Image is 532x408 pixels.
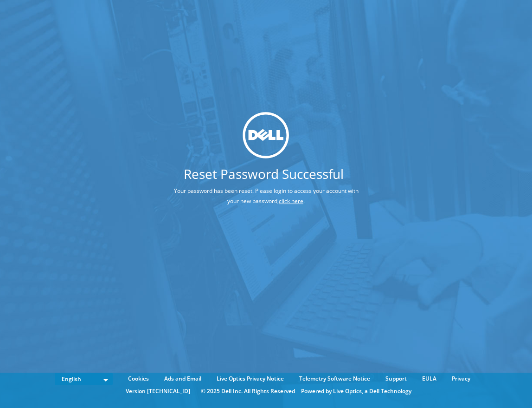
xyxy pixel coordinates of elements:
a: Support [378,374,414,384]
a: Cookies [121,374,156,384]
h1: Reset Password Successful [133,167,395,180]
li: © 2025 Dell Inc. All Rights Reserved [196,386,300,396]
a: Ads and Email [157,374,208,384]
a: Telemetry Software Notice [292,374,377,384]
img: dell_svg_logo.svg [243,112,289,158]
a: click here [279,197,303,205]
a: Live Optics Privacy Notice [210,374,291,384]
li: Version [TECHNICAL_ID] [121,386,195,396]
a: EULA [415,374,443,384]
a: Privacy [445,374,477,384]
li: Powered by Live Optics, a Dell Technology [301,386,411,396]
p: Your password has been reset. Please login to access your account with your new password, . [133,186,399,206]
